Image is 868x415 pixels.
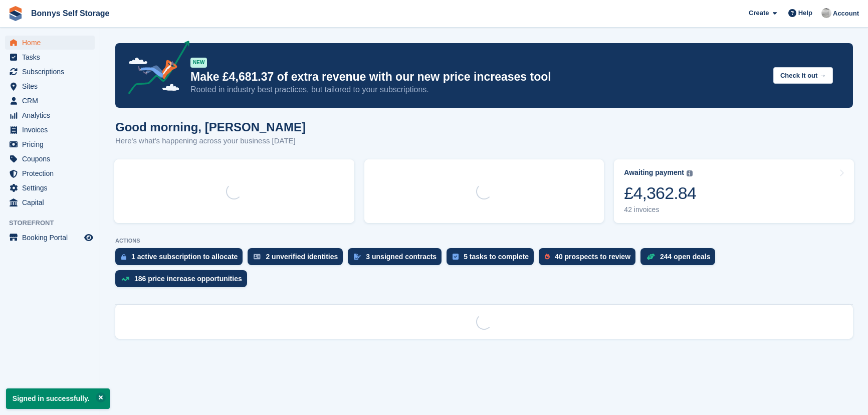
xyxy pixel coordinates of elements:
a: 1 active subscription to allocate [115,248,248,270]
span: Storefront [9,218,100,228]
span: Settings [22,181,82,195]
img: verify_identity-adf6edd0f0f0b5bbfe63781bf79b02c33cf7c696d77639b501bdc392416b5a36.svg [254,254,261,260]
p: Rooted in industry best practices, but tailored to your subscriptions. [190,84,765,95]
span: Subscriptions [22,65,82,79]
a: 2 unverified identities [248,248,348,270]
div: 42 invoices [624,205,696,214]
div: 186 price increase opportunities [134,275,242,283]
span: Tasks [22,50,82,64]
img: active_subscription_to_allocate_icon-d502201f5373d7db506a760aba3b589e785aa758c864c3986d89f69b8ff3... [121,254,126,260]
a: menu [5,94,95,108]
a: Preview store [83,232,95,244]
p: ACTIONS [115,238,853,244]
span: Home [22,36,82,50]
div: 1 active subscription to allocate [131,253,238,261]
div: 40 prospects to review [555,253,630,261]
span: Capital [22,195,82,210]
a: 40 prospects to review [539,248,640,270]
div: NEW [190,58,207,68]
img: icon-info-grey-7440780725fd019a000dd9b08b2336e03edf1995a4989e88bcd33f0948082b44.svg [687,170,693,176]
a: menu [5,181,95,195]
a: menu [5,36,95,50]
a: menu [5,123,95,137]
a: 5 tasks to complete [447,248,539,270]
span: Create [749,8,769,18]
a: menu [5,166,95,180]
span: CRM [22,94,82,108]
span: Account [833,9,859,19]
img: contract_signature_icon-13c848040528278c33f63329250d36e43548de30e8caae1d1a13099fd9432cc5.svg [354,254,361,260]
img: stora-icon-8386f47178a22dfd0bd8f6a31ec36ba5ce8667c1dd55bd0f319d3a0aa187defe.svg [8,6,23,21]
span: Analytics [22,108,82,122]
a: menu [5,79,95,93]
span: Sites [22,79,82,93]
div: Awaiting payment [624,168,684,177]
a: menu [5,137,95,151]
span: Booking Portal [22,231,82,245]
span: Protection [22,166,82,180]
a: Awaiting payment £4,362.84 42 invoices [614,159,854,223]
div: 2 unverified identities [266,253,338,261]
img: prospect-51fa495bee0391a8d652442698ab0144808aea92771e9ea1ae160a38d050c398.svg [545,254,550,260]
h1: Good morning, [PERSON_NAME] [115,120,306,134]
a: menu [5,231,95,245]
a: menu [5,108,95,122]
img: deal-1b604bf984904fb50ccaf53a9ad4b4a5d6e5aea283cecdc64d6e3604feb123c2.svg [646,253,655,260]
div: 5 tasks to complete [464,253,529,261]
span: Coupons [22,152,82,166]
div: £4,362.84 [624,183,696,203]
a: menu [5,65,95,79]
p: Make £4,681.37 of extra revenue with our new price increases tool [190,70,765,84]
span: Pricing [22,137,82,151]
div: 3 unsigned contracts [366,253,437,261]
a: menu [5,152,95,166]
img: task-75834270c22a3079a89374b754ae025e5fb1db73e45f91037f5363f120a921f8.svg [453,254,459,260]
a: 3 unsigned contracts [348,248,447,270]
p: Here's what's happening across your business [DATE] [115,135,306,147]
img: James Bonny [821,8,831,18]
a: Bonnys Self Storage [27,5,113,22]
div: 244 open deals [660,253,710,261]
a: menu [5,50,95,64]
a: menu [5,195,95,210]
img: price_increase_opportunities-93ffe204e8149a01c8c9dc8f82e8f89637d9d84a8eef4429ea346261dce0b2c0.svg [121,277,129,281]
span: Invoices [22,123,82,137]
p: Signed in successfully. [6,388,110,409]
button: Check it out → [773,67,833,84]
span: Help [798,8,812,18]
img: price-adjustments-announcement-icon-8257ccfd72463d97f412b2fc003d46551f7dbcb40ab6d574587a9cd5c0d94... [120,41,190,98]
a: 244 open deals [640,248,720,270]
a: 186 price increase opportunities [115,270,252,292]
